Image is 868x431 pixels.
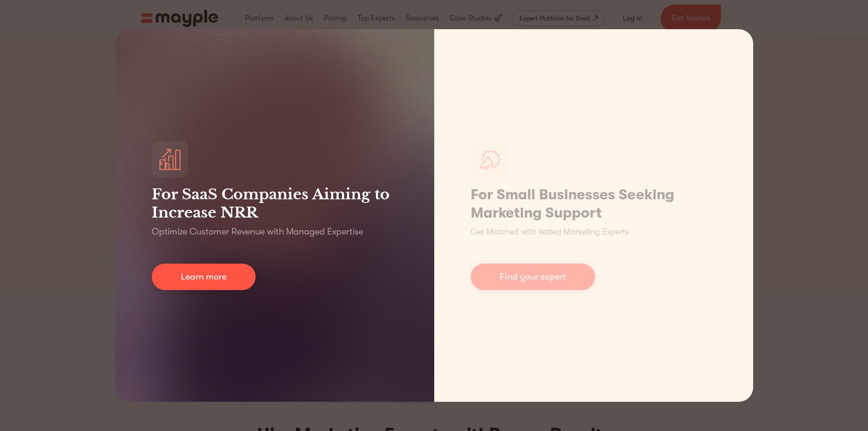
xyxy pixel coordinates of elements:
[471,264,595,290] a: Find your expert
[152,185,398,222] h3: For SaaS Companies Aiming to Increase NRR
[471,186,717,222] h1: For Small Businesses Seeking Marketing Support
[471,226,629,238] p: Get Matched with Vetted Marketing Experts
[152,264,256,290] a: Learn more
[152,225,363,238] p: Optimize Customer Revenue with Managed Expertise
